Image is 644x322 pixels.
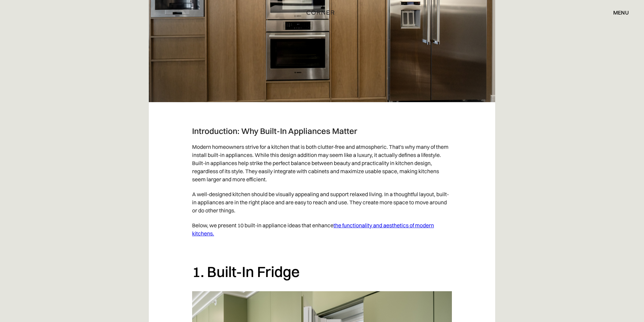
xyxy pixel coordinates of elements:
[192,218,452,241] p: Below, we present 10 built-in appliance ideas that enhance
[192,126,452,136] h3: Introduction: Why Built-In Appliances Matter
[613,10,629,15] div: menu
[192,187,452,218] p: A well-designed kitchen should be visually appealing and support relaxed living. In a thoughtful ...
[192,241,452,256] p: ‍
[192,262,452,281] h2: 1. Built-In Fridge
[606,7,629,18] div: menu
[298,8,346,17] a: home
[192,139,452,187] p: Modern homeowners strive for a kitchen that is both clutter-free and atmospheric. That's why many...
